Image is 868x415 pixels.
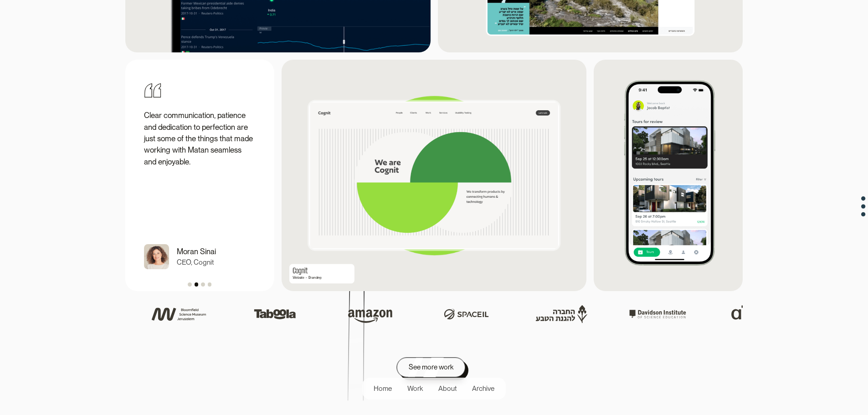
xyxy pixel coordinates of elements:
[195,282,198,286] div: Show slide 2 of 4
[407,384,423,394] div: Work
[409,362,453,373] div: See more work
[594,60,743,291] img: showdigs app screenshot
[144,110,254,168] p: Clear communication, patience and dedication to perfection are just some of the things that made ...
[244,299,306,330] img: taboola logo
[149,304,211,324] img: science museum logo
[201,282,205,286] div: Show slide 3 of 4
[723,296,785,333] img: aisap logo
[308,275,321,280] div: Branding
[177,257,214,268] p: CEO, Cognit
[274,60,423,291] div: 3 of 4
[177,246,216,257] p: Moran Sinai
[125,60,274,291] div: carousel
[340,298,402,330] img: Amazon logo
[188,282,191,286] div: Show slide 1 of 4
[125,60,274,291] div: 2 of 4
[366,381,400,395] a: Home
[208,282,211,286] div: Show slide 4 of 4
[396,357,465,377] a: See more work
[144,244,169,269] img: Moran sinai
[464,381,502,395] a: Archive
[472,384,494,394] div: Archive
[627,306,689,323] img: davidson institute logo
[293,275,304,280] div: Website
[436,303,498,325] img: space IL logo
[431,381,464,395] a: About
[282,60,587,291] a: CognitWebsiteBranding
[531,303,593,326] img: SPNI logo
[293,267,308,275] h1: Cognit
[438,384,457,394] div: About
[374,384,392,394] div: Home
[400,381,431,395] a: Work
